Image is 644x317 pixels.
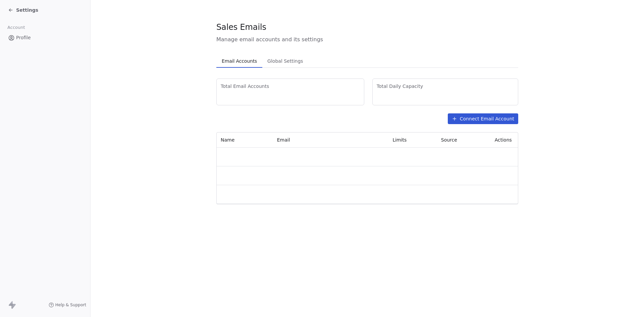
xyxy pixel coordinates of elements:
a: Help & Support [49,302,86,308]
span: Sales Emails [216,22,266,32]
span: Limits [392,137,407,143]
a: Settings [8,7,38,13]
span: Account [4,22,28,33]
span: Email Accounts [219,56,260,66]
span: Global Settings [265,56,306,66]
span: Source [441,137,457,143]
button: Connect Email Account [448,113,518,124]
a: Profile [5,32,85,43]
span: Profile [16,34,31,41]
span: Total Email Accounts [221,83,360,90]
span: Settings [16,7,38,13]
span: Actions [495,137,512,143]
span: Email [277,137,290,143]
span: Name [221,137,234,143]
span: Manage email accounts and its settings [216,36,518,44]
span: Help & Support [55,302,86,308]
span: Total Daily Capacity [377,83,514,90]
